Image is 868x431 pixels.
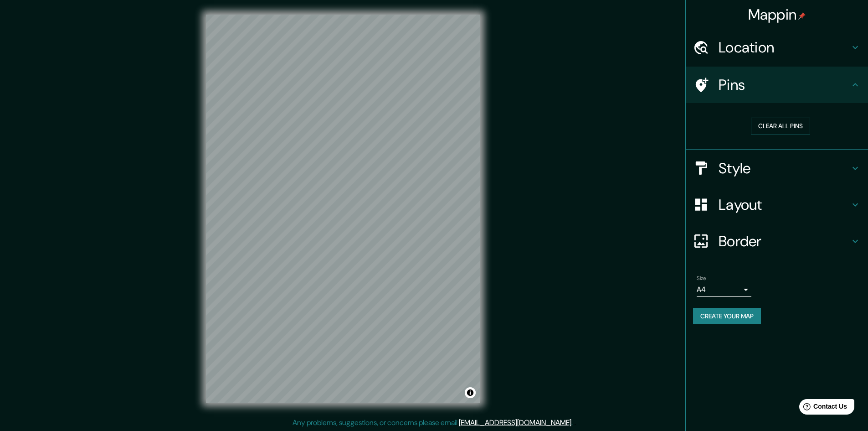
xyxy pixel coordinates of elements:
h4: Pins [719,76,850,94]
h4: Mappin [748,5,806,24]
button: Create your map [693,308,761,325]
p: Any problems, suggestions, or concerns please email . [293,417,573,428]
a: [EMAIL_ADDRESS][DOMAIN_NAME] [459,418,571,427]
canvas: Map [206,15,480,403]
div: A4 [697,282,751,297]
div: Pins [686,67,868,103]
h4: Location [719,38,850,57]
div: Border [686,223,868,260]
div: Style [686,150,868,187]
h4: Style [719,159,850,177]
div: Location [686,29,868,66]
button: Clear all pins [751,118,810,135]
img: pin-icon.png [798,12,806,20]
iframe: Help widget launcher [787,395,858,421]
div: . [573,417,574,428]
div: Layout [686,187,868,223]
div: . [574,417,576,428]
h4: Border [719,232,850,250]
label: Size [697,274,706,282]
h4: Layout [719,196,850,214]
button: Toggle attribution [465,387,476,398]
